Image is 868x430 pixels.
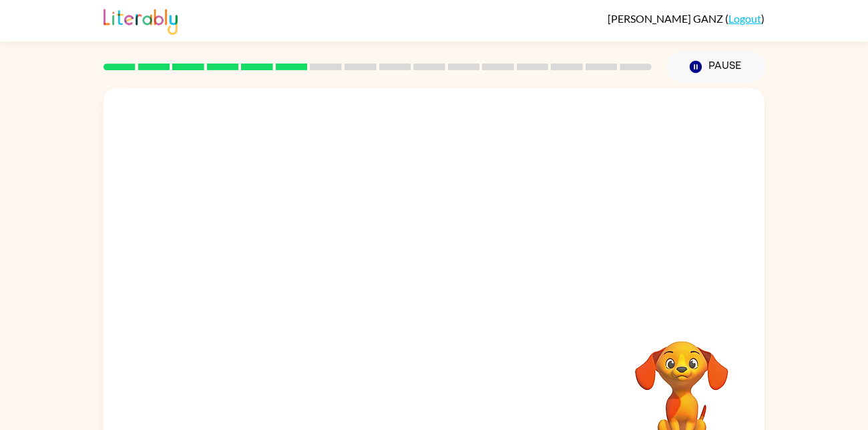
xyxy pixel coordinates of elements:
[728,12,761,25] a: Logout
[608,12,725,25] span: [PERSON_NAME] GANZ
[668,51,765,82] button: Pause
[103,5,178,35] img: Literably
[608,12,765,25] div: ( )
